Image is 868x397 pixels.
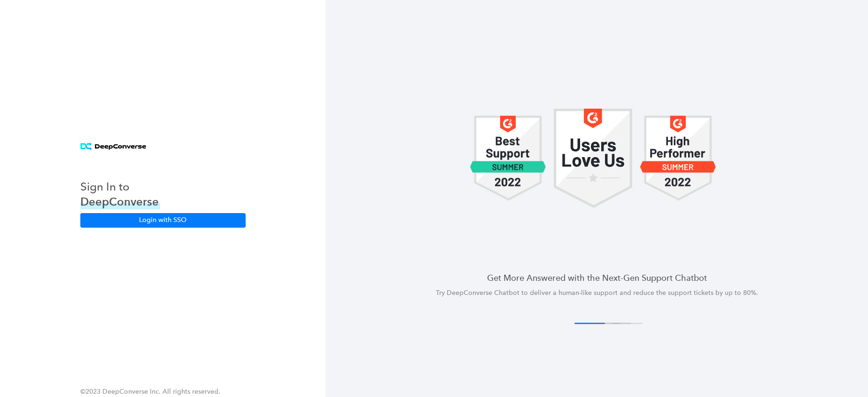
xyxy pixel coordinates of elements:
[80,194,160,209] h3: DeepConverse
[348,272,845,284] h4: Get More Answered with the Next-Gen Support Chatbot
[80,388,220,396] span: ©2023 DeepConverse Inc. All rights reserved.
[574,323,605,324] button: 1
[601,323,631,324] button: 3
[436,289,758,297] span: Try DeepConverse Chatbot to deliver a human-like support and reduce the support tickets by up to ...
[80,143,147,151] img: horizontal logo
[640,109,716,208] img: carousel 1
[80,179,160,194] h3: Sign In to
[470,109,546,208] img: carousel 1
[80,213,246,227] button: Login with SSO
[589,323,620,324] button: 2
[612,323,643,324] button: 4
[554,109,632,208] img: carousel 1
